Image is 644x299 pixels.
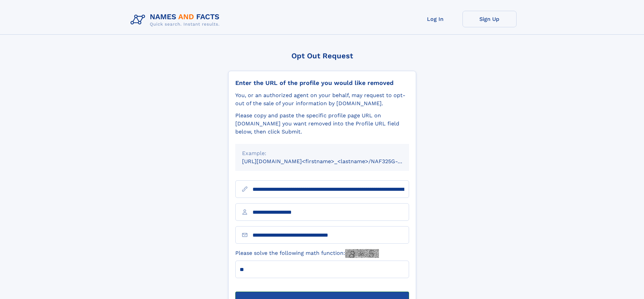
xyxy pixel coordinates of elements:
[408,11,462,27] a: Log In
[228,52,416,60] div: Opt Out Request
[462,11,517,27] a: Sign Up
[242,149,402,157] div: Example:
[235,112,409,136] div: Please copy and paste the specific profile page URL on [DOMAIN_NAME] you want removed into the Pr...
[235,249,379,258] label: Please solve the following math function:
[235,79,409,87] div: Enter the URL of the profile you would like removed
[128,11,225,29] img: Logo Names and Facts
[235,91,409,108] div: You, or an authorized agent on your behalf, may request to opt-out of the sale of your informatio...
[242,158,422,165] small: [URL][DOMAIN_NAME]<firstname>_<lastname>/NAF325G-xxxxxxxx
